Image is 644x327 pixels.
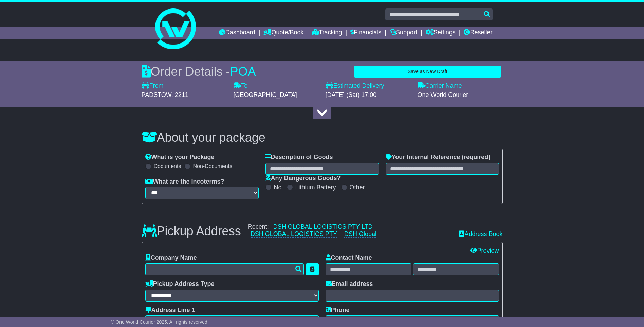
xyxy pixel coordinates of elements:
label: Email address [326,280,373,288]
label: Address Line 1 [145,307,195,314]
span: POA [230,65,256,79]
label: Other [350,184,365,191]
a: Settings [426,27,456,39]
label: Estimated Delivery [326,82,411,90]
label: From [142,82,164,90]
label: Pickup Address Type [145,280,215,288]
label: What is your Package [145,154,215,161]
span: , 2211 [171,91,188,98]
a: Tracking [312,27,342,39]
label: Company Name [145,254,197,262]
h3: Pickup Address [142,224,241,238]
span: © One World Courier 2025. All rights reserved. [111,319,209,325]
div: One World Courier [418,91,503,99]
button: Save as New Draft [354,66,501,78]
a: Address Book [459,230,502,238]
label: No [274,184,282,191]
h3: About your package [142,131,503,144]
span: [GEOGRAPHIC_DATA] [234,91,297,98]
label: Non-Documents [193,163,232,169]
label: Any Dangerous Goods? [265,175,341,182]
span: PADSTOW [142,91,171,98]
label: Documents [154,163,181,169]
a: Support [390,27,417,39]
div: Order Details - [142,64,256,79]
label: To [234,82,248,90]
label: Contact Name [326,254,372,262]
a: DSH Global [344,230,376,238]
label: Description of Goods [265,154,333,161]
label: Lithium Battery [295,184,336,191]
div: Recent: [248,223,453,238]
label: What are the Incoterms? [145,178,224,186]
a: Financials [350,27,381,39]
div: [DATE] (Sat) 17:00 [326,91,411,99]
a: Reseller [464,27,492,39]
a: Dashboard [219,27,255,39]
label: Your Internal Reference (required) [386,154,491,161]
label: Carrier Name [418,82,462,90]
a: Preview [470,247,499,254]
a: Quote/Book [263,27,303,39]
a: DSH GLOBAL LOGISTICS PTY [251,230,337,238]
a: DSH GLOBAL LOGISTICS PTY LTD [273,223,373,230]
label: Phone [326,307,350,314]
